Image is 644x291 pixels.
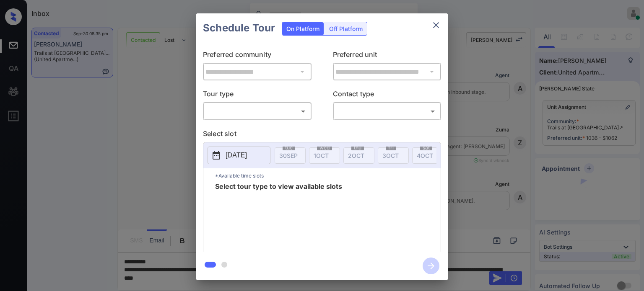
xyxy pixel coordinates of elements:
[428,17,444,33] button: close
[215,168,441,183] p: *Available time slots
[333,89,441,102] p: Contact type
[208,147,270,164] button: [DATE]
[215,183,342,250] span: Select tour type to view available slots
[196,13,282,43] h2: Schedule Tour
[282,22,324,35] div: On Platform
[226,150,247,160] p: [DATE]
[203,129,441,142] p: Select slot
[333,49,441,63] p: Preferred unit
[203,89,312,102] p: Tour type
[203,49,312,63] p: Preferred community
[325,22,367,35] div: Off Platform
